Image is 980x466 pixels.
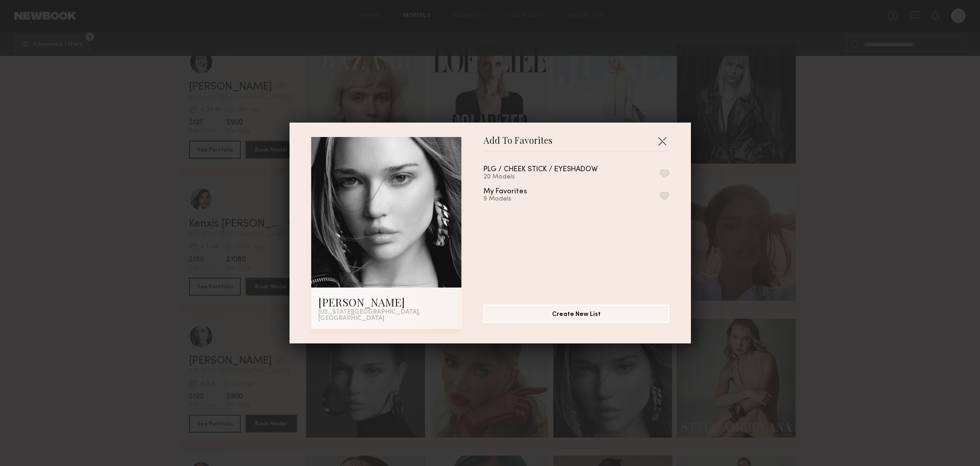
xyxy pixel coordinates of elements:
div: [US_STATE][GEOGRAPHIC_DATA], [GEOGRAPHIC_DATA] [318,309,455,322]
div: 9 Models [483,196,549,203]
div: 20 Models [483,174,619,181]
div: [PERSON_NAME] [318,295,455,309]
button: Create New List [483,305,669,323]
div: PLG / CHEEK STICK / EYESHADOW [483,166,598,174]
button: Close [655,134,669,148]
div: My Favorites [483,188,527,196]
span: Add To Favorites [483,137,552,151]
